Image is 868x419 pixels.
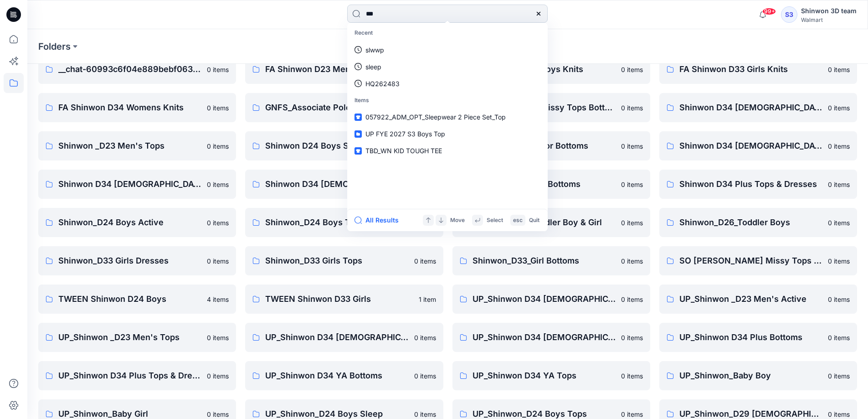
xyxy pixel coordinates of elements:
a: Shinwon_D26_Toddler Boys0 items [659,208,857,237]
p: 0 items [207,371,229,381]
a: Folders [38,40,71,53]
a: Shinwon D34 Junior Bottoms0 items [452,131,650,160]
a: GNFS_Associate Polo_Shinwon0 items [245,93,443,122]
p: 0 items [621,371,643,381]
p: Shinwon_D24 Boys Active [58,216,201,229]
p: Shinwon_D33 Girls Tops [265,254,408,267]
p: 0 items [828,333,850,342]
div: Walmart [801,16,857,23]
p: UP_Shinwon _D23 Men's Active [679,293,822,305]
a: UP_Shinwon D34 Plus Bottoms0 items [659,323,857,352]
p: 0 items [414,256,436,266]
p: Shinwon D24 Boys Sleep [265,140,408,152]
div: S3 [781,6,797,23]
p: GNFS_Associate Polo_Shinwon [265,101,408,114]
a: FA Shinwon D23 Mens Knits0 items [245,55,443,84]
button: All Results [354,215,405,226]
p: Select [487,216,503,225]
p: 0 items [828,103,850,113]
a: __chat-60993c6f04e889bebf063f2c-61143f21d7cdd7a6bb478b500 items [38,55,236,84]
p: Shinwon_D33 Girls Dresses [58,254,201,267]
p: Shinwon_D26_Toddler Boys [679,216,822,229]
a: Shinwon _D23 Men's Tops0 items [38,131,236,160]
p: 0 items [621,141,643,151]
p: 0 items [207,256,229,266]
p: UP_Shinwon D34 YA Tops [473,369,616,382]
p: Shinwon_D33_Girl Bottoms [473,254,616,267]
p: Shinwon D34 [DEMOGRAPHIC_DATA] Dresses [265,178,408,191]
p: UP_Shinwon_Baby Boy [679,369,822,382]
p: UP_Shinwon _D23 Men's Tops [58,331,201,344]
a: UP_Shinwon _D23 Men's Active0 items [659,285,857,314]
p: UP_Shinwon D34 [DEMOGRAPHIC_DATA] Bottoms [265,331,408,344]
a: 057922_ADM_OPT_Sleepwear 2 Piece Set_Top [349,109,546,125]
a: Shinwon_D26 Toddler Boy & Girl0 items [452,208,650,237]
p: 0 items [207,333,229,342]
p: HQ262483 [365,79,400,88]
p: 0 items [621,409,643,419]
p: Quit [529,216,539,225]
p: 0 items [207,180,229,189]
p: 0 items [414,371,436,381]
a: FA Shinwon D33 Girls Knits0 items [659,55,857,84]
p: TWEEN Shinwon D24 Boys [58,293,201,305]
p: 0 items [207,141,229,151]
a: Shinwon_D24 Boys Active0 items [38,208,236,237]
a: UP_Shinwon D34 Plus Tops & Dresses0 items [38,361,236,390]
p: esc [513,216,523,225]
a: UP_Shinwon D34 [DEMOGRAPHIC_DATA] Knit Tops0 items [452,285,650,314]
p: Shinwon_D24 Boys Tops [265,216,408,229]
p: Shinwon D34 Plus Tops & Dresses [679,178,822,191]
p: FA Shinwon D33 Girls Knits [679,63,822,76]
p: 0 items [828,218,850,228]
p: Shinwon D34 [DEMOGRAPHIC_DATA] Bottoms [58,178,201,191]
a: FA Shinwon D34 Womens Knits0 items [38,93,236,122]
a: UP_Shinwon D34 [DEMOGRAPHIC_DATA] Bottoms0 items [245,323,443,352]
p: 0 items [828,65,850,74]
a: Shinwon D24 Boys Sleep0 items [245,131,443,160]
a: Shinwon_D33 Girls Tops0 items [245,246,443,275]
a: UP_Shinwon _D23 Men's Tops0 items [38,323,236,352]
a: UP_Shinwon D34 YA Bottoms0 items [245,361,443,390]
a: TBD_WN KID TOUGH TEE [349,142,546,159]
p: 0 items [621,65,643,74]
p: FA Shinwon D23 Mens Knits [265,63,408,76]
p: UP_Shinwon D34 YA Bottoms [265,369,408,382]
p: __chat-60993c6f04e889bebf063f2c-61143f21d7cdd7a6bb478b50 [58,63,201,76]
a: UP_Shinwon_Baby Boy0 items [659,361,857,390]
a: Shinwon_D33 Girls Dresses0 items [38,246,236,275]
p: 0 items [621,333,643,342]
a: sleep [349,58,546,75]
p: Items [349,92,546,109]
p: Recent [349,25,546,41]
p: slwwp [365,45,384,55]
a: HQ262483 [349,75,546,92]
a: Shinwon D34 Plus Tops & Dresses0 items [659,170,857,199]
p: FA Shinwon D34 Womens Knits [58,101,201,114]
p: 0 items [828,295,850,304]
p: Move [450,216,465,225]
span: 99+ [762,8,776,15]
p: 4 items [207,295,229,304]
a: Shinwon D34 [DEMOGRAPHIC_DATA] Active0 items [659,131,857,160]
span: TBD_WN KID TOUGH TEE [365,147,442,155]
p: 0 items [207,103,229,113]
p: 0 items [828,256,850,266]
p: 0 items [621,180,643,189]
a: Shinwon D34 [DEMOGRAPHIC_DATA] Knit Tops0 items [659,93,857,122]
a: FA Shinwon D24 Boys Knits0 items [452,55,650,84]
a: TWEEN Shinwon D33 Girls1 item [245,285,443,314]
a: Shinwon D34 [DEMOGRAPHIC_DATA] Bottoms0 items [38,170,236,199]
p: 0 items [828,409,850,419]
a: Shinwon D34 [DEMOGRAPHIC_DATA] Dresses0 items [245,170,443,199]
p: SO [PERSON_NAME] Missy Tops Bottom Dress [679,254,822,267]
a: Scoop _Shinwon Missy Tops Bottoms Dress0 items [452,93,650,122]
a: slwwp [349,41,546,58]
p: 0 items [621,256,643,266]
p: 0 items [207,409,229,419]
p: 0 items [414,333,436,342]
p: 0 items [621,103,643,113]
span: UP FYE 2027 S3 Boys Top [365,130,445,138]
